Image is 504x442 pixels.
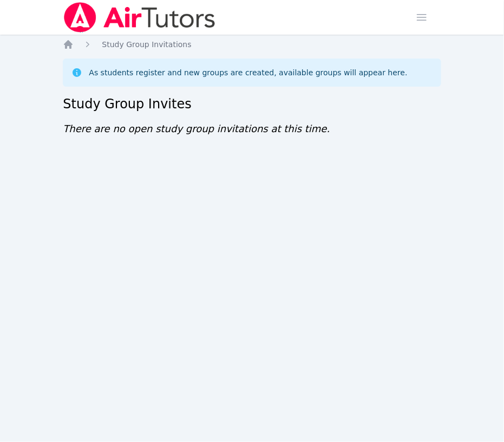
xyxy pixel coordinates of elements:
span: Study Group Invitations [102,40,191,49]
h2: Study Group Invites [63,95,441,113]
img: Air Tutors [63,2,216,32]
a: Study Group Invitations [102,39,191,50]
div: As students register and new groups are created, available groups will appear here. [89,67,407,78]
nav: Breadcrumb [63,39,441,50]
span: There are no open study group invitations at this time. [63,123,330,134]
